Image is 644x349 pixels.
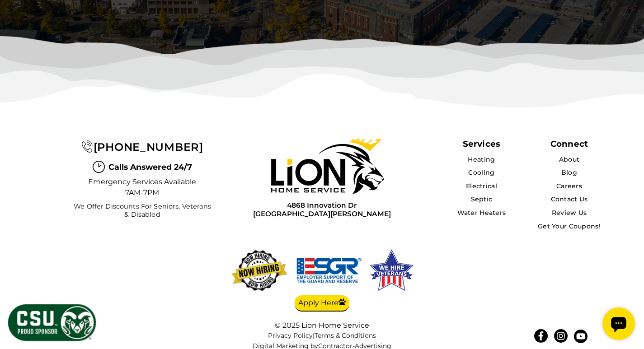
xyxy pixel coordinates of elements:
[463,139,500,149] span: Services
[268,331,313,340] a: Privacy Policy
[108,161,192,173] span: Calls Answered 24/7
[457,209,506,217] a: Water Heaters
[538,222,601,230] a: Get Your Coupons!
[81,140,203,154] a: [PHONE_NUMBER]
[94,140,203,154] span: [PHONE_NUMBER]
[551,195,588,203] a: Contact Us
[232,321,413,330] div: © 2025 Lion Home Service
[4,4,36,36] div: Open chat widget
[561,168,577,177] a: Blog
[468,155,495,163] a: Heating
[295,248,363,293] img: We hire veterans
[556,182,582,190] a: Careers
[550,139,588,149] div: Connect
[552,209,587,217] a: Review Us
[253,201,391,209] span: 4868 Innovation Dr
[315,331,376,340] a: Terms & Conditions
[559,155,579,163] a: About
[229,248,290,293] img: now-hiring
[468,168,494,177] a: Cooling
[368,248,414,293] img: We hire veterans
[253,201,391,219] a: 4868 Innovation Dr[GEOGRAPHIC_DATA][PERSON_NAME]
[466,182,497,190] a: Electrical
[88,177,197,198] span: Emergency Services Available 7AM-7PM
[7,303,97,342] img: CSU Sponsor Badge
[295,295,349,312] a: Apply Here
[253,209,391,218] span: [GEOGRAPHIC_DATA][PERSON_NAME]
[71,203,213,219] span: We Offer Discounts for Seniors, Veterans & Disabled
[471,195,493,203] a: Septic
